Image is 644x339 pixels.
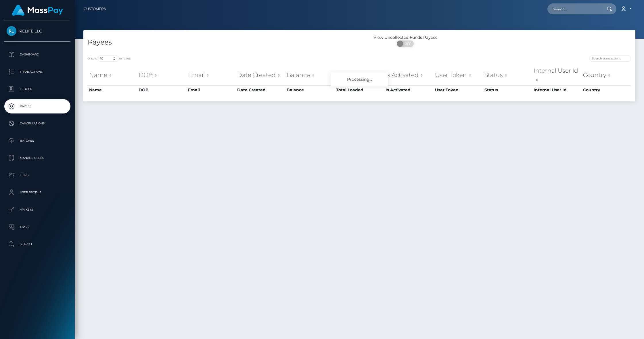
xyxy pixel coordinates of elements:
[7,102,68,111] p: Payees
[137,85,187,95] th: DOB
[7,188,68,197] p: User Profile
[483,85,532,95] th: Status
[187,85,236,95] th: Email
[88,37,355,47] h4: Payees
[331,72,388,86] div: Processing...
[4,203,70,217] a: API Keys
[187,65,236,85] th: Email
[4,185,70,200] a: User Profile
[12,5,63,16] img: MassPay Logo
[4,82,70,96] a: Ledger
[88,65,137,85] th: Name
[582,85,631,95] th: Country
[7,223,68,231] p: Taxes
[335,65,384,85] th: Total Loaded
[7,68,68,76] p: Transactions
[4,65,70,79] a: Transactions
[4,168,70,182] a: Links
[4,99,70,113] a: Payees
[4,116,70,131] a: Cancellations
[532,65,582,85] th: Internal User Id
[285,85,335,95] th: Balance
[4,237,70,251] a: Search
[7,154,68,162] p: Manage Users
[236,65,285,85] th: Date Created
[547,3,601,14] input: Search...
[285,65,335,85] th: Balance
[7,205,68,214] p: API Keys
[4,151,70,165] a: Manage Users
[137,65,187,85] th: DOB
[483,65,532,85] th: Status
[359,34,451,41] div: View Uncollected Funds Payees
[4,220,70,234] a: Taxes
[7,171,68,180] p: Links
[7,119,68,128] p: Cancellations
[384,85,434,95] th: Is Activated
[335,85,384,95] th: Total Loaded
[532,85,582,95] th: Internal User Id
[88,55,131,62] label: Show entries
[400,41,414,47] span: OFF
[84,3,106,15] a: Customers
[7,85,68,93] p: Ledger
[384,65,434,85] th: Is Activated
[7,50,68,59] p: Dashboard
[7,136,68,145] p: Batches
[236,85,285,95] th: Date Created
[97,55,119,62] select: Showentries
[7,26,16,36] img: RELIFE LLC
[582,65,631,85] th: Country
[434,85,483,95] th: User Token
[7,240,68,249] p: Search
[4,134,70,148] a: Batches
[589,55,631,62] input: Search transactions
[4,28,70,34] span: RELIFE LLC
[4,47,70,62] a: Dashboard
[434,65,483,85] th: User Token
[88,85,137,95] th: Name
